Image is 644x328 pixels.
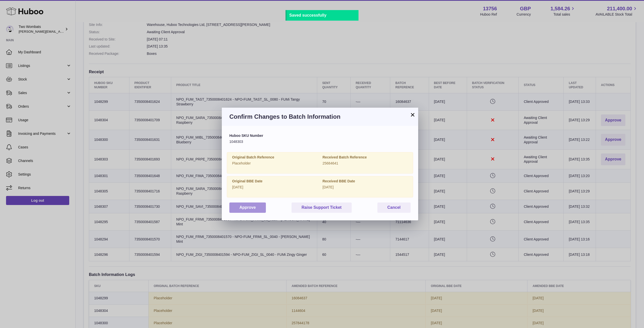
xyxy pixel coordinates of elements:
[292,202,352,213] button: Raise Support Ticket
[323,185,408,190] p: [DATE]
[232,185,317,190] p: [DATE]
[229,133,411,144] div: 1048303
[229,133,411,138] label: Huboo SKU Number
[323,161,408,166] p: 25684641
[323,155,408,160] label: Received Batch Reference
[232,179,317,184] label: Original BBE Date
[289,13,356,18] div: Saved successfully
[232,161,317,166] p: Placeholder
[232,155,317,160] label: Original Batch Reference
[377,202,411,213] button: Cancel
[229,113,411,121] h3: Confirm Changes to Batch Information
[410,112,416,118] button: ×
[323,179,408,184] label: Received BBE Date
[229,202,266,213] button: Approve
